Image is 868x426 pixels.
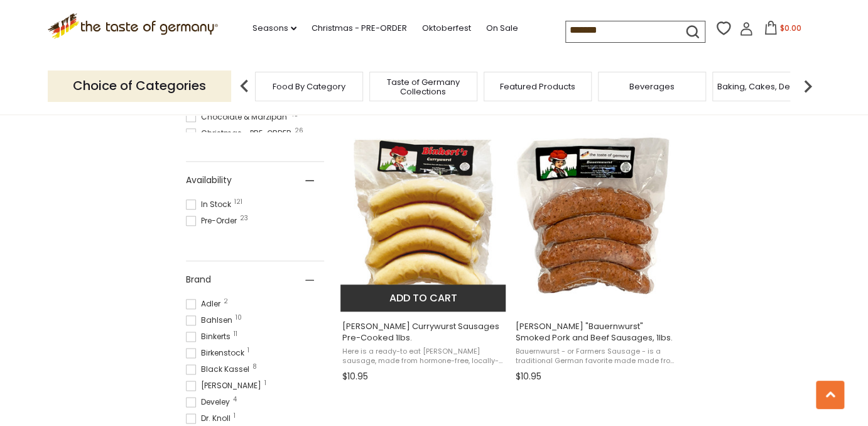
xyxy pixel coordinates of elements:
[186,215,241,227] span: Pre-Order
[514,123,680,387] a: Binkert's
[240,215,248,221] span: 23
[264,380,266,386] span: 1
[186,413,234,424] span: Dr. Knoll
[233,396,237,403] span: 4
[486,21,518,35] a: On Sale
[312,21,407,35] a: Christmas - PRE-ORDER
[516,321,678,344] span: [PERSON_NAME] "Bauernwurst" Smoked Pork and Beef Sausages, 1lbs.
[186,298,224,310] span: Adler
[342,370,368,383] span: $10.95
[717,82,815,91] a: Baking, Cakes, Desserts
[342,321,505,344] span: [PERSON_NAME] Currywurst Sausages Pre-Cooked 1lbs.
[186,347,248,359] span: Birkenstock
[232,74,257,99] img: previous arrow
[48,70,231,101] p: Choice of Categories
[234,199,242,205] span: 121
[224,298,228,305] span: 2
[234,413,236,419] span: 1
[186,128,295,139] span: Christmas - PRE-ORDER
[780,23,801,33] span: $0.00
[186,380,265,391] span: [PERSON_NAME]
[290,111,298,118] span: 45
[516,347,678,366] span: Bauernwurst - or Farmers Sausage - is a traditional German favorite made made from coarsely groun...
[273,82,345,91] a: Food By Category
[186,111,291,123] span: Chocolate & Marzipan
[186,315,236,326] span: Bahlsen
[186,273,211,286] span: Brand
[795,74,820,99] img: next arrow
[340,133,507,300] img: Binkert's Currywurst Sausages Pre-Cooked 1lbs.
[247,347,249,354] span: 1
[373,77,474,96] a: Taste of Germany Collections
[629,82,675,91] a: Beverages
[342,347,505,366] span: Here is a ready-to eat [PERSON_NAME] sausage, made from hormone-free, locally-sourced premium por...
[186,174,232,187] span: Availability
[252,364,257,370] span: 8
[234,331,237,337] span: 11
[422,21,471,35] a: Oktoberfest
[252,21,296,35] a: Seasons
[186,331,234,342] span: Binkerts
[756,21,809,40] button: $0.00
[500,82,575,91] a: Featured Products
[340,123,507,387] a: Binkert's Currywurst Sausages Pre-Cooked 1lbs.
[514,133,680,300] img: Binkert's "Bauernwurst" Smoked Pork and Beef Sausages, 1lbs.
[186,396,234,408] span: Develey
[186,364,253,375] span: Black Kassel
[236,315,242,321] span: 10
[516,370,541,383] span: $10.95
[186,199,235,210] span: In Stock
[340,284,506,311] button: Add to cart
[295,128,303,134] span: 26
